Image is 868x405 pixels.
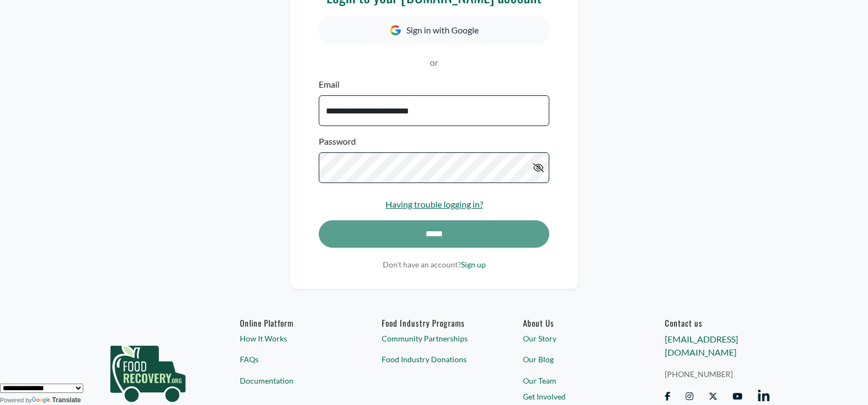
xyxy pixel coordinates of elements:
img: Google Icon [390,25,401,36]
a: About Us [523,318,628,328]
a: [PHONE_NUMBER] [665,368,769,380]
label: Password [319,135,356,148]
a: FAQs [240,353,344,365]
a: How It Works [240,333,344,344]
p: Don't have an account? [319,259,549,270]
img: Google Translate [32,397,52,404]
a: Our Story [523,333,628,344]
a: Documentation [240,375,344,386]
p: or [319,56,549,69]
a: [EMAIL_ADDRESS][DOMAIN_NAME] [665,334,738,357]
h6: Food Industry Programs [382,318,486,328]
a: Community Partnerships [382,333,486,344]
h6: Online Platform [240,318,344,328]
h6: Contact us [665,318,769,328]
a: Having trouble logging in? [386,199,483,209]
a: Translate [32,396,81,404]
a: Food Industry Donations [382,353,486,365]
button: Sign in with Google [319,15,549,45]
a: Our Team [523,375,628,386]
a: Sign up [461,260,486,269]
a: Our Blog [523,353,628,365]
label: Email [319,78,340,91]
